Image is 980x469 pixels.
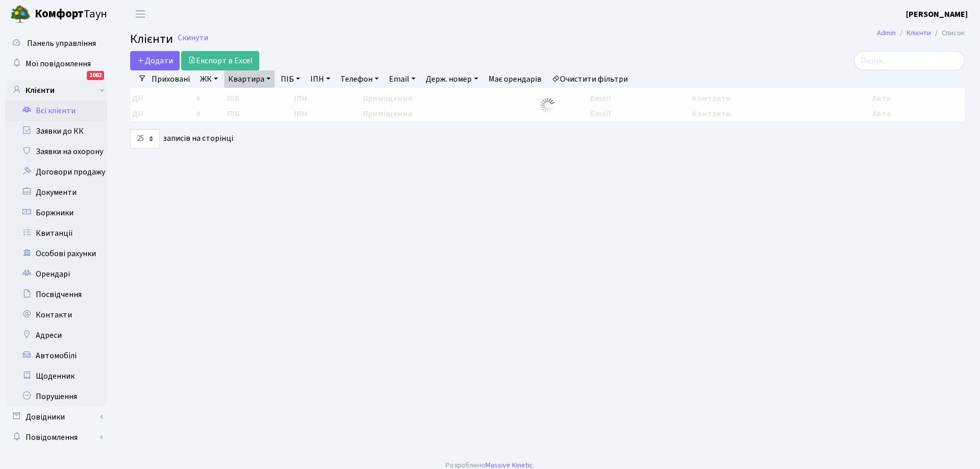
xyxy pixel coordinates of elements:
a: Автомобілі [5,345,107,366]
a: Довідники [5,407,107,427]
a: Договори продажу [5,162,107,182]
a: Держ. номер [422,70,482,88]
a: Email [385,70,420,88]
a: Порушення [5,386,107,407]
a: Боржники [5,203,107,223]
nav: breadcrumb [862,22,980,44]
img: logo.png [10,4,31,24]
li: Список [931,28,965,39]
a: Заявки до КК [5,121,107,141]
select: записів на сторінці [130,129,160,149]
span: Додати [137,55,173,66]
a: Посвідчення [5,284,107,305]
input: Пошук... [854,51,965,70]
label: записів на сторінці [130,129,233,149]
b: Комфорт [35,6,84,22]
a: Очистити фільтри [548,70,632,88]
span: Клієнти [130,30,173,48]
a: Admin [877,28,896,38]
a: Експорт в Excel [181,51,259,70]
a: Орендарі [5,264,107,284]
a: Телефон [336,70,383,88]
a: Особові рахунки [5,243,107,264]
a: Клієнти [5,80,107,101]
a: Скинути [178,33,208,43]
a: Панель управління [5,33,107,54]
a: Всі клієнти [5,101,107,121]
span: Таун [35,6,107,23]
a: Документи [5,182,107,203]
a: ЖК [196,70,222,88]
a: Заявки на охорону [5,141,107,162]
a: Додати [130,51,180,70]
a: Адреси [5,325,107,345]
a: Має орендарів [484,70,546,88]
button: Переключити навігацію [128,6,153,22]
a: Щоденник [5,366,107,386]
a: ПІБ [277,70,304,88]
a: ІПН [306,70,334,88]
a: Повідомлення [5,427,107,448]
span: Панель управління [27,38,96,49]
a: Клієнти [906,28,931,38]
a: Квитанції [5,223,107,243]
a: [PERSON_NAME] [906,8,968,20]
div: 1062 [87,71,104,80]
a: Мої повідомлення1062 [5,54,107,74]
span: Мої повідомлення [26,58,91,69]
a: Контакти [5,305,107,325]
b: [PERSON_NAME] [906,9,968,20]
img: Обробка... [540,97,556,113]
a: Приховані [148,70,194,88]
a: Квартира [224,70,275,88]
